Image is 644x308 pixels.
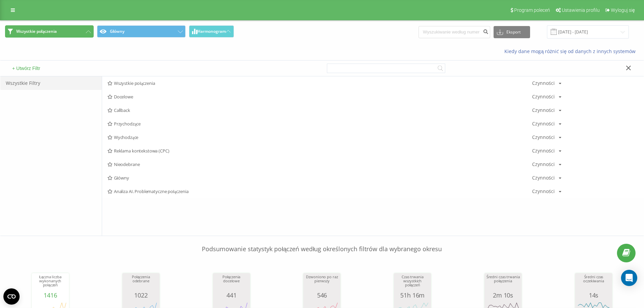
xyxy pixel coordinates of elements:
button: Wszystkie połączenia [5,25,94,38]
div: Czynności [532,148,555,153]
span: Analiza AI. Problematyczne połączenia [108,189,532,194]
button: Open CMP widget [3,288,20,305]
div: 441 [215,292,248,299]
button: Eksport [494,26,530,38]
div: Łączna liczba wykonanych połączeń [33,275,67,292]
span: Wszystkie połączenia [16,29,57,34]
div: Czynności [532,121,555,126]
div: 1022 [124,292,158,299]
div: Wszystkie Filtry [0,76,102,90]
div: Czynności [532,189,555,194]
button: + Utwórz Filtr [10,65,42,71]
a: Kiedy dane mogą różnić się od danych z innych systemów [504,48,639,54]
button: Harmonogram [189,25,234,38]
div: 14s [577,292,611,299]
div: Open Intercom Messenger [621,270,637,286]
span: Przychodzące [108,121,532,126]
div: 1416 [33,292,67,299]
div: Połączenia docelowe [215,275,248,292]
div: Średni czas oczekiwania [577,275,611,292]
div: Dzwoniono po raz pierwszy [305,275,339,292]
p: Podsumowanie statystyk połączeń według określonych filtrów dla wybranego okresu [5,231,639,254]
div: Czynności [532,94,555,99]
span: Reklama kontekstowa (CPC) [108,148,532,153]
div: 2m 10s [486,292,520,299]
span: Docelowe [108,94,532,99]
div: 51h 16m [396,292,429,299]
span: Harmonogram [197,29,226,34]
button: Zamknij [624,65,634,72]
div: Czynności [532,108,555,113]
span: Callback [108,108,532,113]
div: Czas trwania wszystkich połączeń [396,275,429,292]
span: Program poleceń [514,7,550,13]
span: Wyloguj się [611,7,635,13]
div: Średni czas trwania połączenia [486,275,520,292]
div: Czynności [532,81,555,86]
div: Połączenia odebrane [124,275,158,292]
div: Czynności [532,135,555,140]
div: 546 [305,292,339,299]
button: Główny [97,25,186,38]
span: Wszystkie połączenia [108,81,532,86]
span: Główny [108,175,532,180]
div: Czynności [532,175,555,180]
span: Ustawienia profilu [562,7,600,13]
span: Wychodzące [108,135,532,140]
input: Wyszukiwanie według numeru [419,26,490,38]
div: Czynności [532,162,555,167]
span: Nieodebrane [108,162,532,167]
